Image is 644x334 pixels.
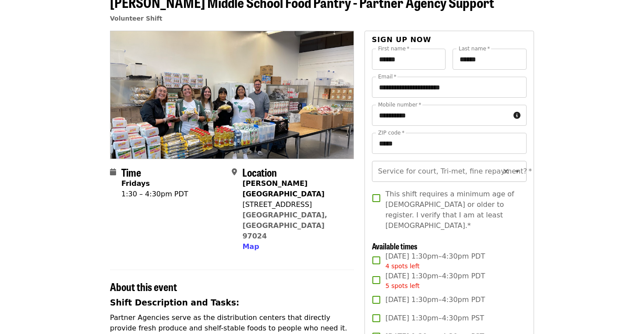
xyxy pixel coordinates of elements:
[372,133,527,154] input: ZIP code
[386,313,484,323] span: [DATE] 1:30pm–4:30pm PST
[121,164,141,180] span: Time
[372,240,418,252] span: Available times
[242,164,277,180] span: Location
[378,102,421,107] label: Mobile number
[242,199,347,210] div: [STREET_ADDRESS]
[459,46,490,51] label: Last name
[386,295,485,305] span: [DATE] 1:30pm–4:30pm PDT
[378,46,410,51] label: First name
[453,49,527,70] input: Last name
[110,31,354,158] img: Reynolds Middle School Food Pantry - Partner Agency Support organized by Oregon Food Bank
[386,251,485,271] span: [DATE] 1:30pm–4:30pm PDT
[110,297,354,309] h3: Shift Description and Tasks:
[372,77,527,98] input: Email
[242,179,324,198] strong: [PERSON_NAME][GEOGRAPHIC_DATA]
[386,271,485,291] span: [DATE] 1:30pm–4:30pm PDT
[378,74,396,79] label: Email
[372,49,446,70] input: First name
[110,15,163,22] a: Volunteer Shift
[242,242,259,252] button: Map
[372,105,510,126] input: Mobile number
[121,179,150,188] strong: Fridays
[110,279,177,294] span: About this event
[511,165,524,178] button: Open
[242,242,259,251] span: Map
[513,111,520,120] i: circle-info icon
[372,36,432,44] span: Sign up now
[232,168,237,176] i: map-marker-alt icon
[242,211,327,240] a: [GEOGRAPHIC_DATA], [GEOGRAPHIC_DATA] 97024
[121,189,188,199] div: 1:30 – 4:30pm PDT
[500,165,512,178] button: Clear
[386,189,520,231] span: This shift requires a minimum age of [DEMOGRAPHIC_DATA] or older to register. I verify that I am ...
[386,263,420,270] span: 4 spots left
[110,168,116,176] i: calendar icon
[386,282,420,289] span: 5 spots left
[378,130,404,135] label: ZIP code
